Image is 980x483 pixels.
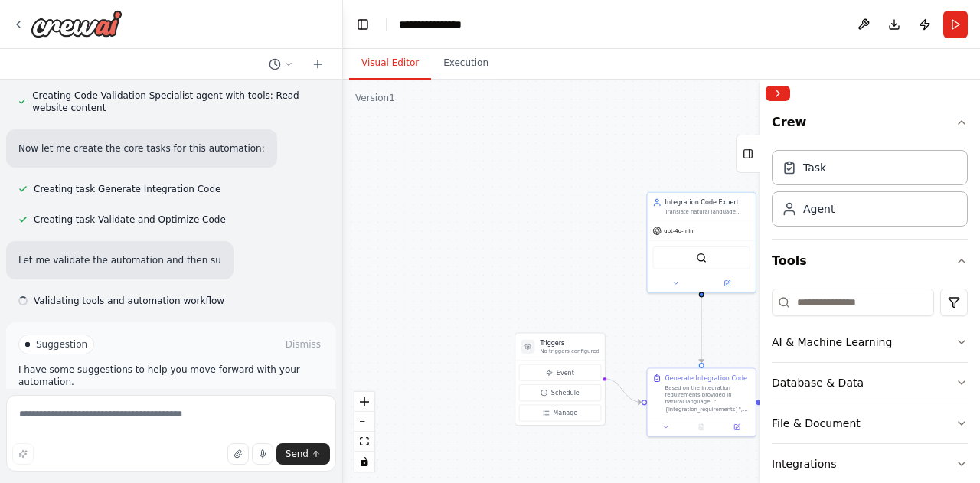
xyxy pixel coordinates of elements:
div: Database & Data [772,375,864,390]
p: Now let me create the core tasks for this automation: [18,142,265,155]
div: Integrations [772,456,836,472]
button: Open in side panel [702,278,752,289]
button: Schedule [519,384,601,401]
span: Suggestion [36,338,87,351]
button: Visual Editor [349,47,431,80]
img: SerperDevTool [696,253,707,263]
div: React Flow controls [354,392,374,472]
button: Send [276,443,330,465]
div: Task [803,160,826,175]
button: AI & Machine Learning [772,322,968,362]
g: Edge from triggers to 67ccc0f9-f67a-4882-93b5-88d249c6b1e0 [604,374,642,406]
button: Switch to previous chat [263,55,299,73]
g: Edge from f094f106-08f5-4176-84ae-812b63b0f617 to 67ccc0f9-f67a-4882-93b5-88d249c6b1e0 [697,297,705,363]
button: fit view [354,432,374,452]
div: Generate Integration Code [665,374,748,382]
button: Improve this prompt [12,443,34,465]
div: Integration Code Expert [665,198,750,207]
button: Start a new chat [305,55,330,73]
p: I have some suggestions to help you move forward with your automation. [18,364,324,388]
button: Collapse right sidebar [766,86,790,101]
p: No triggers configured [540,348,599,354]
button: Execution [431,47,501,80]
button: Open in side panel [722,422,752,432]
div: Agent [803,201,835,217]
span: Schedule [551,388,580,397]
div: File & Document [772,416,861,431]
span: Creating task Generate Integration Code [34,183,220,195]
button: toggle interactivity [354,452,374,472]
span: Manage [553,409,577,417]
button: No output available [683,422,720,432]
button: Click to speak your automation idea [252,443,273,465]
img: Logo [31,10,122,38]
button: Tools [772,240,968,282]
button: Hide left sidebar [352,14,374,35]
button: Dismiss [283,337,324,352]
button: Crew [772,107,968,144]
nav: breadcrumb [399,17,475,32]
button: zoom out [354,412,374,432]
span: gpt-4o-mini [664,227,694,234]
p: Let me validate the automation and then su [18,253,221,267]
span: Creating Code Validation Specialist agent with tools: Read website content [32,90,324,114]
span: Creating task Validate and Optimize Code [34,214,226,226]
button: Upload files [227,443,249,465]
button: File & Document [772,403,968,443]
div: Generate Integration CodeBased on the integration requirements provided in natural language: "{in... [646,367,756,436]
button: Database & Data [772,363,968,403]
div: TriggersNo triggers configuredEventScheduleManage [514,332,606,426]
div: Integration Code ExpertTranslate natural language integration requirements into executable backen... [646,192,756,293]
div: Based on the integration requirements provided in natural language: "{integration_requirements}",... [665,384,750,413]
span: Validating tools and automation workflow [34,295,224,307]
button: Manage [519,405,601,422]
div: Translate natural language integration requirements into executable backend service code for {tar... [665,208,750,215]
button: Event [519,364,601,381]
h3: Triggers [540,338,599,347]
button: Toggle Sidebar [753,80,766,483]
div: AI & Machine Learning [772,335,892,350]
div: Version 1 [355,92,395,104]
span: Send [286,448,309,460]
button: zoom in [354,392,374,412]
span: Event [557,368,574,377]
div: Crew [772,144,968,239]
